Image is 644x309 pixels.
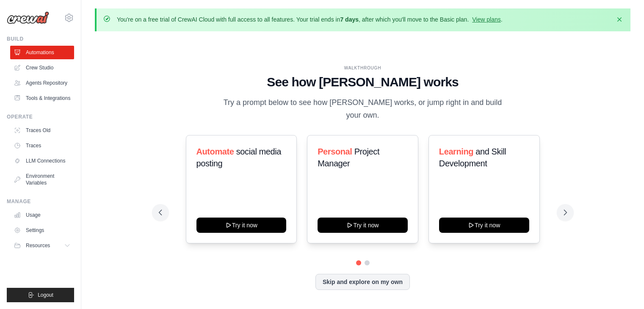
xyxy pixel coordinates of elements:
a: LLM Connections [10,154,74,168]
div: WALKTHROUGH [159,65,567,71]
div: Operate [7,113,74,120]
a: Settings [10,223,74,237]
span: Personal [318,147,352,156]
a: Crew Studio [10,61,74,74]
button: Try it now [318,218,408,233]
span: Logout [38,292,53,298]
span: Resources [26,242,50,249]
p: Try a prompt below to see how [PERSON_NAME] works, or jump right in and build your own. [221,97,505,121]
button: Resources [10,239,74,252]
a: Environment Variables [10,169,74,190]
a: Automations [10,46,74,59]
span: and Skill Development [439,147,506,168]
button: Try it now [439,218,529,233]
button: Logout [7,288,74,302]
a: Traces Old [10,124,74,137]
button: Skip and explore on my own [315,274,410,290]
div: Build [7,36,74,42]
a: Tools & Integrations [10,91,74,105]
img: Logo [7,11,49,24]
a: Agents Repository [10,76,74,90]
span: Automate [196,147,234,156]
h1: See how [PERSON_NAME] works [159,74,567,90]
span: Learning [439,147,473,156]
span: social media posting [196,147,282,168]
a: Usage [10,208,74,222]
a: View plans [472,16,500,23]
p: You're on a free trial of CrewAI Cloud with full access to all features. Your trial ends in , aft... [117,15,503,24]
strong: 7 days [340,16,359,23]
a: Traces [10,139,74,152]
span: Project Manager [318,147,379,168]
button: Try it now [196,218,287,233]
div: Manage [7,198,74,205]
